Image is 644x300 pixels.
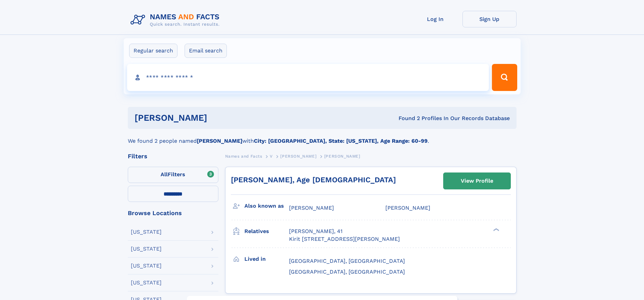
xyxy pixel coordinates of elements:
[244,200,289,212] h3: Also known as
[254,138,428,144] b: City: [GEOGRAPHIC_DATA], State: [US_STATE], Age Range: 60-99
[289,235,400,243] a: Kirit [STREET_ADDRESS][PERSON_NAME]
[492,228,500,232] div: ❯
[231,176,396,184] a: [PERSON_NAME], Age [DEMOGRAPHIC_DATA]
[408,11,462,27] a: Log In
[461,173,493,189] div: View Profile
[185,44,227,58] label: Email search
[280,152,316,160] a: [PERSON_NAME]
[225,152,262,160] a: Names and Facts
[128,11,225,29] img: Logo Names and Facts
[324,154,360,159] span: [PERSON_NAME]
[289,205,334,211] span: [PERSON_NAME]
[197,138,242,144] b: [PERSON_NAME]
[128,129,517,145] div: We found 2 people named with .
[244,253,289,265] h3: Lived in
[161,171,168,178] span: All
[128,210,218,216] div: Browse Locations
[128,167,218,183] label: Filters
[131,246,162,252] div: [US_STATE]
[303,115,510,122] div: Found 2 Profiles In Our Records Database
[270,154,273,159] span: V
[270,152,273,160] a: V
[492,64,517,91] button: Search Button
[131,229,162,235] div: [US_STATE]
[129,44,177,58] label: Regular search
[128,153,218,159] div: Filters
[289,258,405,264] span: [GEOGRAPHIC_DATA], [GEOGRAPHIC_DATA]
[280,154,316,159] span: [PERSON_NAME]
[131,280,162,285] div: [US_STATE]
[127,64,489,91] input: search input
[289,228,342,235] a: [PERSON_NAME], 41
[131,263,162,269] div: [US_STATE]
[385,205,430,211] span: [PERSON_NAME]
[289,269,405,275] span: [GEOGRAPHIC_DATA], [GEOGRAPHIC_DATA]
[244,226,289,237] h3: Relatives
[444,173,510,189] a: View Profile
[135,114,303,122] h1: [PERSON_NAME]
[462,11,517,27] a: Sign Up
